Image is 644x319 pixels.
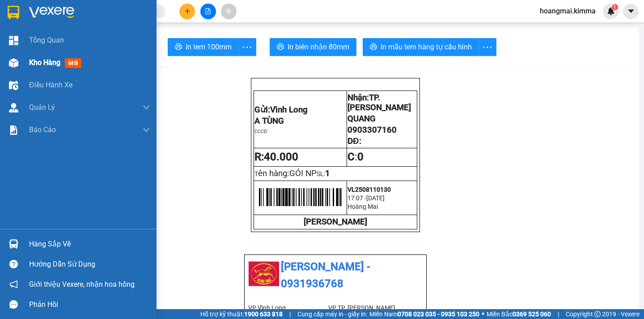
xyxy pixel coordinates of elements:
span: 0903307160 [347,125,397,135]
button: printerIn mẫu tem hàng tự cấu hình [363,38,479,56]
span: Nhận: [58,9,80,18]
span: QUANG [347,114,376,124]
span: message [9,300,18,309]
div: Vĩnh Long [8,8,52,29]
span: Giới thiệu Vexere, nhận hoa hồng [29,279,135,290]
span: Báo cáo [29,124,56,135]
span: down [143,126,150,134]
strong: 0369 525 060 [513,310,551,318]
span: Thu rồi : [7,58,33,67]
img: warehouse-icon [9,58,18,68]
span: : [347,151,364,163]
span: TP. [PERSON_NAME] [347,93,411,112]
span: Quản Lý [29,102,55,113]
strong: 0708 023 035 - 0935 103 250 [398,310,479,318]
span: more [239,42,256,53]
span: Hỗ trợ kỹ thuật: [200,309,283,319]
span: aim [225,8,232,14]
span: Cung cấp máy in - giấy in: [297,309,367,319]
span: ên hàng: [258,168,317,178]
span: printer [175,43,182,52]
span: 40.000 [264,151,298,163]
span: CCCD: [254,129,268,134]
span: 1 [325,168,330,178]
span: Miền Bắc [487,309,551,319]
div: QUANG [58,29,130,40]
strong: [PERSON_NAME] [304,217,367,227]
div: Hướng dẫn sử dụng [29,258,150,271]
span: 0 [357,151,364,163]
img: logo.jpg [248,259,280,290]
span: Gửi: [254,105,308,115]
strong: C [347,151,355,163]
span: | [289,309,291,319]
span: T [254,170,317,177]
button: printerIn biên nhận 80mm [270,38,356,56]
li: [PERSON_NAME] - 0931936768 [248,259,423,292]
span: caret-down [627,7,635,15]
span: Điều hành xe [29,79,72,91]
img: warehouse-icon [9,81,18,90]
span: Gửi: [8,9,21,18]
span: DĐ: [347,136,361,146]
button: aim [221,4,237,19]
span: hoangmai.kimma [533,5,603,17]
span: VL2508110130 [347,186,391,193]
span: GÓI NP [289,168,317,178]
span: printer [277,43,284,52]
div: 0903307160 [58,40,130,52]
span: SL: [317,170,325,177]
span: Kho hàng [29,58,60,67]
span: Miền Nam [369,309,479,319]
span: In mẫu tem hàng tự cấu hình [381,41,472,52]
span: question-circle [9,260,18,268]
button: caret-down [623,4,639,19]
span: Hoàng Mai [347,203,378,210]
span: Vĩnh Long [270,105,308,115]
span: printer [370,43,377,52]
span: A TÙNG [254,116,284,126]
span: 1 [613,4,616,10]
button: printerIn tem 100mm [168,38,239,56]
strong: R: [254,151,298,163]
img: warehouse-icon [9,239,18,249]
span: | [558,309,559,319]
img: icon-new-feature [607,7,615,15]
span: file-add [205,8,211,14]
li: VP TP. [PERSON_NAME] [328,303,408,313]
img: warehouse-icon [9,103,18,112]
strong: 1900 633 818 [244,310,283,318]
div: 40.000 [7,58,53,78]
span: down [143,104,150,111]
span: [DATE] [366,194,385,202]
button: more [479,38,496,56]
span: 17:07 - [347,194,366,202]
div: A TÙNG [8,29,52,40]
span: Tổng Quan [29,34,64,46]
div: Hàng sắp về [29,237,150,251]
span: In biên nhận 80mm [288,41,349,52]
span: plus [184,8,191,14]
span: In tem 100mm [186,41,232,52]
span: Nhận: [347,93,411,112]
sup: 1 [612,4,618,10]
span: notification [9,280,18,289]
span: mới [65,58,81,68]
button: plus [179,4,195,19]
span: more [479,42,496,53]
div: Phản hồi [29,298,150,311]
button: file-add [200,4,216,19]
img: solution-icon [9,125,18,135]
img: logo-vxr [8,6,19,19]
img: dashboard-icon [9,36,18,45]
span: copyright [594,311,601,317]
span: ⚪️ [482,312,484,316]
button: more [238,38,256,56]
div: TP. [PERSON_NAME] [58,8,130,29]
li: VP Vĩnh Long [248,303,328,313]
